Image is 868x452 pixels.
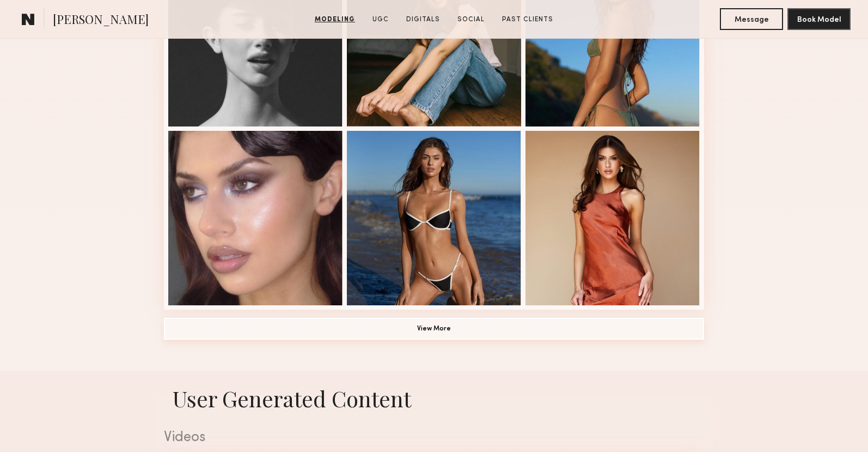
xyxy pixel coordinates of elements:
span: [PERSON_NAME] [53,11,149,30]
button: Message [720,8,783,30]
div: Videos [164,431,704,445]
button: Book Model [787,8,851,30]
a: UGC [368,15,393,25]
a: Modeling [310,15,359,25]
a: Social [453,15,489,25]
a: Digitals [402,15,444,25]
a: Book Model [787,14,851,23]
a: Past Clients [498,15,558,25]
h1: User Generated Content [155,384,713,413]
button: View More [164,318,704,340]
